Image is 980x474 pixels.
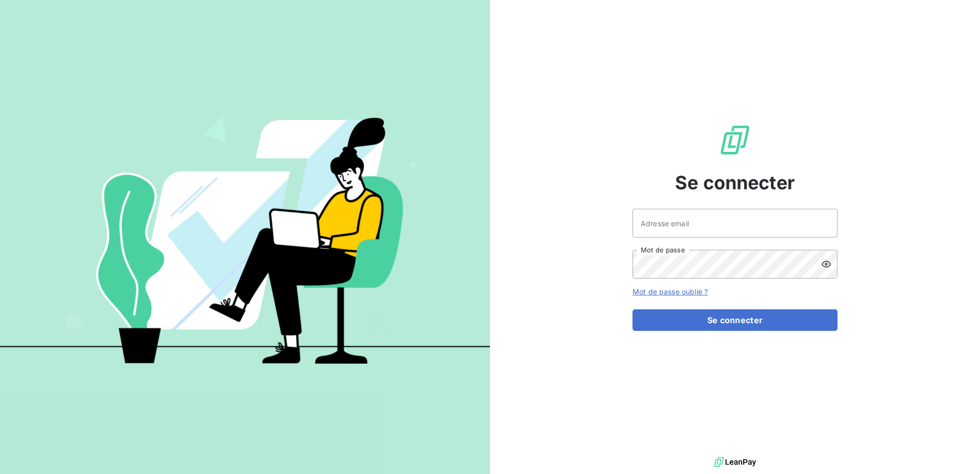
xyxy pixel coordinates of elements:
[632,287,708,296] a: Mot de passe oublié ?
[632,209,838,238] input: placeholder
[714,455,756,470] img: logo
[719,124,751,156] img: Logo LeanPay
[632,309,838,331] button: Se connecter
[675,169,795,196] span: Se connecter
